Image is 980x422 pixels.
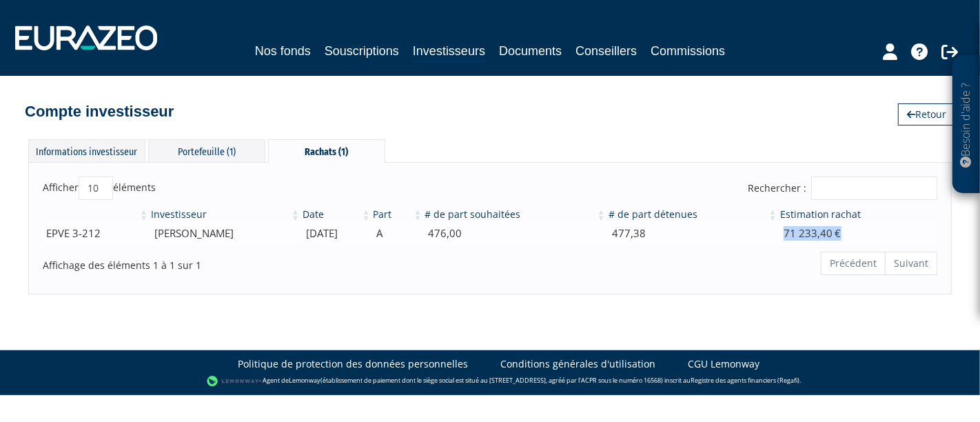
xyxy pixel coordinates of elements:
[325,41,399,61] a: Souscriptions
[575,41,637,61] a: Conseillers
[301,221,371,245] td: [DATE]
[372,208,424,221] th: Part: activer pour trier la colonne par ordre croissant
[43,177,156,200] label: Afficher éléments
[43,250,403,272] div: Affichage des éléments 1 à 1 sur 1
[238,357,468,371] a: Politique de protection des données personnelles
[607,208,779,221] th: # de part détenues: activer pour trier la colonne par ordre croissant
[301,208,371,221] th: Date: activer pour trier la colonne par ordre croissant
[779,208,937,221] th: Estimation rachat
[150,208,301,221] th: Investisseur: activer pour trier la colonne par ordre croissant
[779,221,937,245] td: 71 233,40 €
[413,41,485,63] a: Investisseurs
[898,103,955,125] a: Retour
[289,376,320,385] a: Lemonway
[688,357,759,371] a: CGU Lemonway
[207,374,260,388] img: logo-lemonway.png
[268,139,385,163] div: Rachats (1)
[500,357,655,371] a: Conditions générales d'utilisation
[748,177,937,200] label: Rechercher :
[28,139,145,162] div: Informations investisseur
[691,376,799,385] a: Registre des agents financiers (Regafi)
[25,103,174,120] h4: Compte investisseur
[255,41,311,61] a: Nos fonds
[148,139,265,162] div: Portefeuille (1)
[372,221,424,245] td: A
[43,221,150,245] td: EPVE 3-212
[15,26,157,50] img: 1732889491-logotype_eurazeo_blanc_rvb.png
[424,208,607,221] th: # de part souhaitées: activer pour trier la colonne par ordre croissant
[959,63,974,187] p: Besoin d'aide ?
[150,221,301,245] td: [PERSON_NAME]
[14,374,966,388] div: - Agent de (établissement de paiement dont le siège social est situé au [STREET_ADDRESS], agréé p...
[607,221,779,245] td: 477,38
[43,208,150,221] th: &nbsp;: activer pour trier la colonne par ordre croissant
[651,41,725,61] a: Commissions
[79,177,113,200] select: Afficheréléments
[424,221,607,245] td: 476,00
[811,177,937,200] input: Rechercher :
[499,41,562,61] a: Documents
